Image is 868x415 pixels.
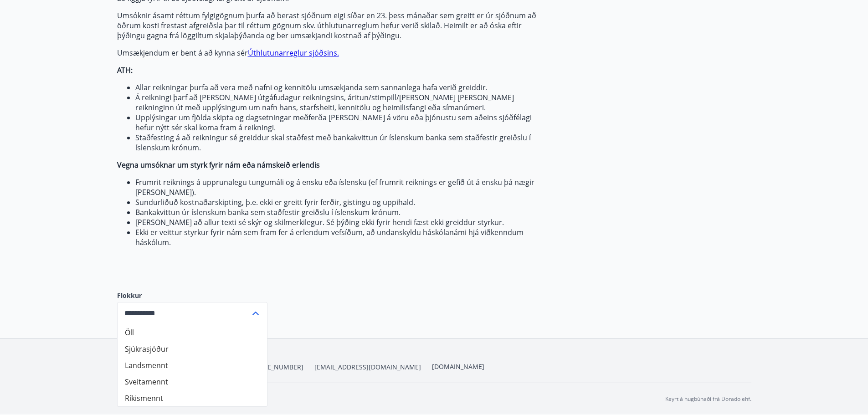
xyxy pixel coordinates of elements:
p: Umsóknir ásamt réttum fylgigögnum þurfa að berast sjóðnum eigi síðar en 23. þess mánaðar sem grei... [117,10,547,41]
a: [DOMAIN_NAME] [432,362,484,371]
label: Flokkur [117,291,267,300]
li: Sjúkrasjóður [118,341,267,357]
li: [PERSON_NAME] að allur texti sé skýr og skilmerkilegur. Sé þýðing ekki fyrir hendi fæst ekki grei... [135,217,547,227]
li: Staðfesting á að reikningur sé greiddur skal staðfest með bankakvittun úr íslenskum banka sem sta... [135,133,547,153]
li: Sveitamennt [118,374,267,390]
li: Öll [118,324,267,341]
strong: ATH: [117,65,133,75]
li: Landsmennt [118,357,267,374]
li: Á reikningi þarf að [PERSON_NAME] útgáfudagur reikningsins, áritun/stimpill/[PERSON_NAME] [PERSON... [135,92,547,113]
p: Keyrt á hugbúnaði frá Dorado ehf. [665,395,751,403]
span: [EMAIL_ADDRESS][DOMAIN_NAME] [314,363,421,372]
li: Sundurliðuð kostnaðarskipting, þ.e. ekki er greitt fyrir ferðir, gistingu og uppihald. [135,197,547,207]
li: Frumrit reiknings á upprunalegu tungumáli og á ensku eða íslensku (ef frumrit reiknings er gefið ... [135,177,547,197]
span: [PHONE_NUMBER] [247,363,303,372]
strong: Vegna umsóknar um styrk fyrir nám eða námskeið erlendis [117,160,320,170]
a: Úthlutunarreglur sjóðsins. [248,48,339,58]
li: Bankakvittun úr íslenskum banka sem staðfestir greiðslu í íslenskum krónum. [135,207,547,217]
li: Upplýsingar um fjölda skipta og dagsetningar meðferða [PERSON_NAME] á vöru eða þjónustu sem aðein... [135,113,547,133]
li: Allar reikningar þurfa að vera með nafni og kennitölu umsækjanda sem sannanlega hafa verið greiddir. [135,82,547,92]
li: Ekki er veittur styrkur fyrir nám sem fram fer á erlendum vefsíðum, að undanskyldu háskólanámi hj... [135,227,547,247]
p: Umsækjendum er bent á að kynna sér [117,48,547,58]
li: Ríkismennt [118,390,267,406]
